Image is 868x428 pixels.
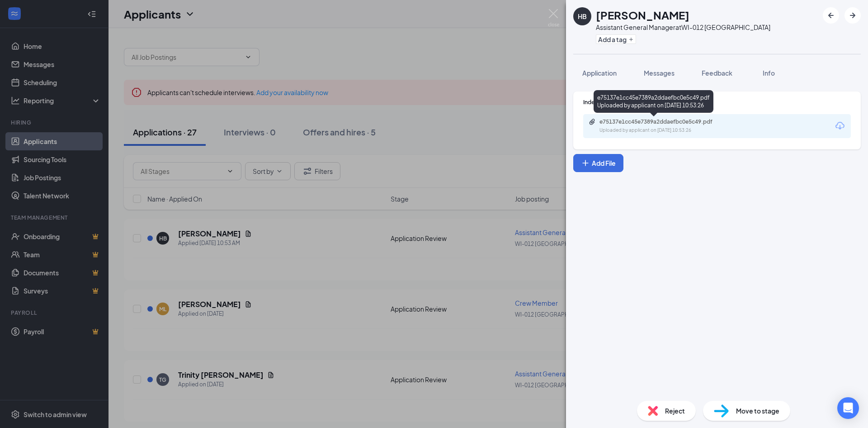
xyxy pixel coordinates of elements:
[702,69,732,77] span: Feedback
[583,98,851,106] div: Indeed Resume
[578,12,587,21] div: HB
[596,7,689,23] h1: [PERSON_NAME]
[763,69,775,77] span: Info
[736,406,779,416] span: Move to stage
[573,154,623,172] button: Add FilePlus
[665,406,685,416] span: Reject
[596,23,770,32] div: Assistant General Manager at WI-012 [GEOGRAPHIC_DATA]
[628,37,634,42] svg: Plus
[644,69,675,77] span: Messages
[581,159,590,168] svg: Plus
[835,120,845,131] svg: Download
[582,69,617,77] span: Application
[589,118,735,134] a: Paperclipe75137e1cc45e7389a2ddaefbc0e5c49.pdfUploaded by applicant on [DATE] 10:53:26
[826,10,836,21] svg: ArrowLeftNew
[844,7,861,24] button: ArrowRight
[837,397,859,419] div: Open Intercom Messenger
[599,127,735,134] div: Uploaded by applicant on [DATE] 10:53:26
[589,118,596,125] svg: Paperclip
[596,34,636,44] button: PlusAdd a tag
[823,7,839,24] button: ArrowLeftNew
[847,10,858,21] svg: ArrowRight
[594,90,713,113] div: e75137e1cc45e7389a2ddaefbc0e5c49.pdf Uploaded by applicant on [DATE] 10:53:26
[599,118,726,125] div: e75137e1cc45e7389a2ddaefbc0e5c49.pdf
